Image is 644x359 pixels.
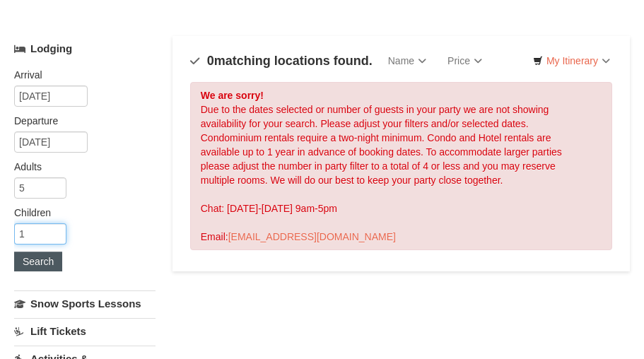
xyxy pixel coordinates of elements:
[437,47,493,75] a: Price
[201,90,264,101] strong: We are sorry!
[190,54,373,68] h4: matching locations found.
[14,68,145,82] label: Arrival
[377,47,437,75] a: Name
[14,160,145,174] label: Adults
[14,318,156,344] a: Lift Tickets
[190,82,612,250] div: Due to the dates selected or number of guests in your party we are not showing availability for y...
[228,231,396,242] a: [EMAIL_ADDRESS][DOMAIN_NAME]
[14,114,145,128] label: Departure
[14,36,156,61] a: Lodging
[14,206,145,220] label: Children
[524,50,619,71] a: My Itinerary
[207,54,214,68] span: 0
[14,252,62,271] button: Search
[14,290,156,317] a: Snow Sports Lessons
